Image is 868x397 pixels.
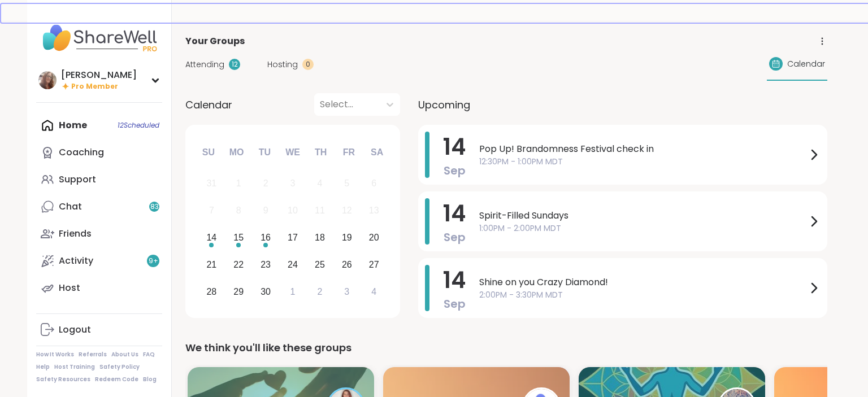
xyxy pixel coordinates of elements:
img: dodi [38,71,57,89]
div: 3 [344,284,349,299]
div: 23 [261,257,271,272]
div: Not available Saturday, September 6th, 2025 [362,172,386,196]
span: Sep [444,229,466,245]
div: We think you'll like these groups [185,340,827,356]
div: Coaching [59,146,104,159]
a: Host Training [54,363,95,371]
div: 2 [317,284,322,299]
div: 14 [206,230,216,245]
div: Choose Saturday, September 27th, 2025 [362,252,386,277]
div: Choose Friday, September 26th, 2025 [335,252,359,277]
div: Choose Thursday, September 18th, 2025 [308,226,332,250]
span: 14 [443,264,466,296]
div: 24 [288,257,298,272]
div: Choose Sunday, September 14th, 2025 [199,226,224,250]
div: 21 [206,257,216,272]
div: 3 [290,176,296,191]
div: Choose Sunday, September 21st, 2025 [199,252,224,277]
div: Choose Monday, September 22nd, 2025 [227,252,251,277]
a: Support [36,166,162,193]
div: 15 [233,230,244,245]
span: Pop Up! Brandomness Festival check in [479,142,807,156]
div: Choose Saturday, September 20th, 2025 [362,226,386,250]
div: Sa [364,140,389,165]
div: Not available Monday, September 8th, 2025 [227,199,251,223]
span: 14 [443,131,466,163]
div: Choose Monday, September 29th, 2025 [227,280,251,304]
div: 2 [263,176,268,191]
div: Choose Tuesday, September 30th, 2025 [254,280,278,304]
div: Choose Wednesday, September 24th, 2025 [281,252,305,277]
div: 31 [206,176,216,191]
a: Safety Policy [99,363,140,371]
div: Choose Sunday, September 28th, 2025 [199,280,224,304]
div: 27 [369,257,379,272]
a: FAQ [143,351,155,359]
a: Activity9+ [36,247,162,274]
div: Choose Thursday, October 2nd, 2025 [308,280,332,304]
span: Pro Member [71,82,118,91]
span: Sep [444,296,466,312]
div: Not available Thursday, September 11th, 2025 [308,199,332,223]
div: Choose Friday, September 19th, 2025 [335,226,359,250]
div: 28 [206,284,216,299]
div: 6 [371,176,376,191]
a: Help [36,363,50,371]
a: Chat83 [36,193,162,220]
a: Friends [36,220,162,247]
a: Blog [143,376,157,383]
div: 0 [302,59,314,70]
div: Choose Thursday, September 25th, 2025 [308,252,332,277]
a: Referrals [79,351,107,359]
div: Not available Friday, September 12th, 2025 [335,199,359,223]
div: 16 [261,230,271,245]
div: 9 [263,203,268,218]
div: 5 [344,176,349,191]
div: Host [59,282,80,294]
div: Choose Saturday, October 4th, 2025 [362,280,386,304]
div: 26 [342,257,352,272]
div: Choose Wednesday, September 17th, 2025 [281,226,305,250]
div: [PERSON_NAME] [61,69,137,81]
div: 18 [315,230,325,245]
div: Th [309,140,333,165]
div: 30 [261,284,271,299]
div: 11 [315,203,325,218]
span: 83 [150,202,159,212]
div: Not available Tuesday, September 2nd, 2025 [254,172,278,196]
div: Mo [224,140,249,165]
div: Fr [336,140,361,165]
div: 10 [288,203,298,218]
div: Not available Wednesday, September 10th, 2025 [281,199,305,223]
div: month 2025-09 [198,170,387,305]
div: We [280,140,305,165]
div: 13 [369,203,379,218]
a: Redeem Code [95,376,138,383]
span: Shine on you Crazy Diamond! [479,276,807,289]
span: Hosting [267,59,298,71]
span: Attending [185,59,224,71]
div: 7 [209,203,214,218]
a: Safety Resources [36,376,90,383]
div: Not available Sunday, August 31st, 2025 [199,172,224,196]
div: Tu [252,140,277,165]
div: 1 [236,176,241,191]
div: Not available Saturday, September 13th, 2025 [362,199,386,223]
a: About Us [111,351,138,359]
span: Sep [444,163,466,178]
div: 8 [236,203,241,218]
div: 12 [229,59,240,70]
span: Your Groups [185,34,245,48]
div: Support [59,173,96,186]
div: Choose Tuesday, September 16th, 2025 [254,226,278,250]
img: ShareWell Nav Logo [36,18,162,58]
span: 1:00PM - 2:00PM MDT [479,223,807,234]
div: 12 [342,203,352,218]
a: How It Works [36,351,74,359]
div: Logout [59,324,91,336]
span: 14 [443,198,466,229]
div: Not available Sunday, September 7th, 2025 [199,199,224,223]
span: 9 + [149,256,158,266]
span: Upcoming [418,97,470,112]
span: 2:00PM - 3:30PM MDT [479,289,807,301]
